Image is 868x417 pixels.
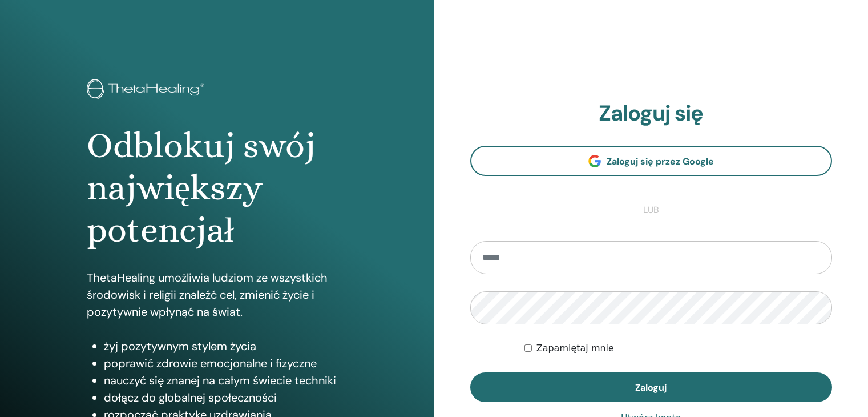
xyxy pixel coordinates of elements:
[104,338,348,355] li: żyj pozytywnym stylem życia
[87,269,348,320] p: ThetaHealing umożliwia ludziom ze wszystkich środowisk i religii znaleźć cel, zmienić życie i poz...
[536,342,614,355] label: Zapamiętaj mnie
[104,355,348,372] li: poprawić zdrowie emocjonalne i fizyczne
[635,382,667,394] span: Zaloguj
[470,372,833,402] button: Zaloguj
[87,125,348,252] h1: Odblokuj swój największy potencjał
[470,146,833,176] a: Zaloguj się przez Google
[607,155,714,167] span: Zaloguj się przez Google
[470,101,833,127] h2: Zaloguj się
[637,203,665,217] span: lub
[524,342,832,355] div: Keep me authenticated indefinitely or until I manually logout
[104,372,348,389] li: nauczyć się znanej na całym świecie techniki
[104,389,348,406] li: dołącz do globalnej społeczności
